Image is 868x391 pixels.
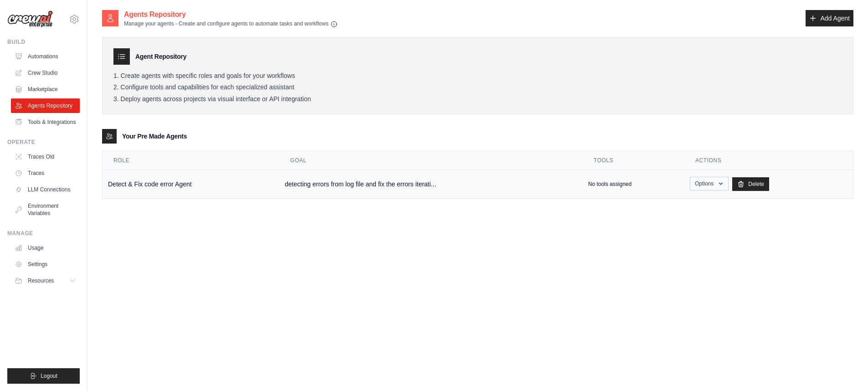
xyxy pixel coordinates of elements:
[124,9,338,20] h2: Agents Repository
[41,372,57,380] span: Logout
[732,177,769,191] a: Delete
[11,257,80,272] a: Settings
[806,10,853,26] a: Add Agent
[11,199,80,221] a: Environment Variables
[103,151,279,170] th: Role
[11,82,80,97] a: Marketplace
[135,52,186,61] h3: Agent Repository
[11,66,80,80] a: Crew Studio
[113,83,842,92] li: Configure tools and capabilities for each specialized assistant
[588,180,632,188] p: No tools assigned
[11,273,80,288] button: Resources
[11,149,80,164] a: Traces Old
[279,170,583,199] td: detecting errors from log file and fix the errors iterati...
[11,182,80,197] a: LLM Connections
[11,98,80,113] a: Agents Repository
[11,166,80,180] a: Traces
[122,132,187,141] h3: Your Pre Made Agents
[113,72,842,80] li: Create agents with specific roles and goals for your workflows
[7,10,53,28] img: Logo
[7,230,80,237] div: Manage
[279,151,583,170] th: Goal
[583,151,684,170] th: Tools
[7,368,80,384] button: Logout
[684,151,853,170] th: Actions
[11,115,80,129] a: Tools & Integrations
[690,177,729,190] button: Options
[103,170,279,199] td: Detect & Fix code error Agent
[11,49,80,64] a: Automations
[28,277,54,284] span: Resources
[113,95,842,103] li: Deploy agents across projects via visual interface or API integration
[11,241,80,255] a: Usage
[7,139,80,146] div: Operate
[124,20,338,28] p: Manage your agents - Create and configure agents to automate tasks and workflows
[7,38,80,46] div: Build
